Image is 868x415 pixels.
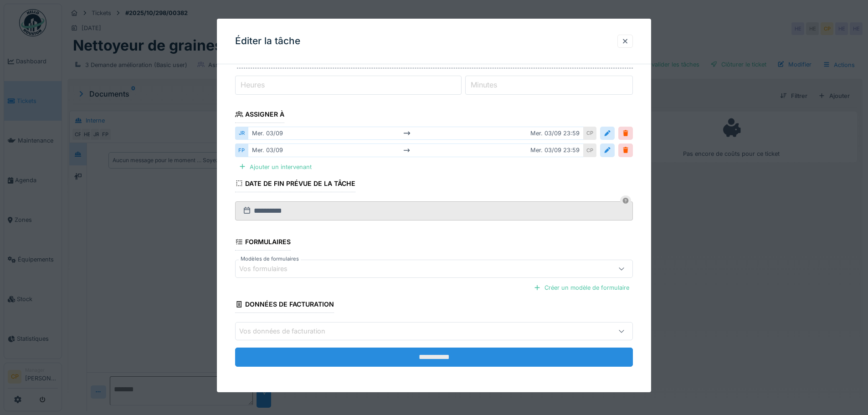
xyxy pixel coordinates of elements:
div: JR [235,127,248,140]
div: Vos données de facturation [239,326,338,336]
h3: Éditer la tâche [235,36,300,47]
label: Minutes [469,79,499,90]
div: Formulaires [235,235,291,251]
div: Ajouter un intervenant [235,161,315,173]
label: Durée prévue [237,58,633,68]
div: Assigner à [235,108,284,123]
div: Vos formulaires [239,264,300,274]
div: Données de facturation [235,297,334,313]
div: Créer un modèle de formulaire [530,282,633,294]
div: CP [584,143,596,157]
div: mer. 03/09 mer. 03/09 23:59 [248,143,584,157]
label: Heures [239,79,267,90]
div: FP [235,143,248,157]
div: mer. 03/09 mer. 03/09 23:59 [248,127,584,140]
div: CP [584,127,596,140]
label: Modèles de formulaires [239,255,301,263]
div: Date de fin prévue de la tâche [235,177,355,192]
